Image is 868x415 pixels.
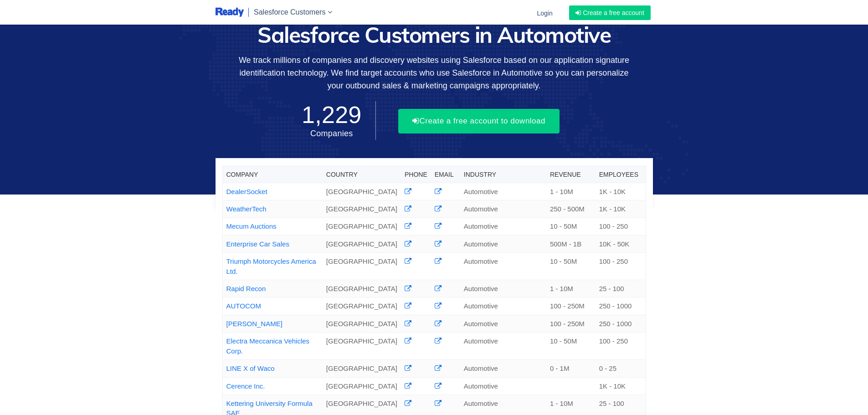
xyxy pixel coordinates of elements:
a: Mecum Auctions [226,222,277,230]
a: WeatherTech [226,205,267,213]
a: Triumph Motorcycles America Ltd. [226,257,316,275]
td: Automotive [460,200,546,217]
td: 250 - 1000 [596,297,646,315]
th: Company [222,166,323,183]
span: Companies [310,129,353,138]
td: [GEOGRAPHIC_DATA] [323,183,401,200]
a: Rapid Recon [226,285,266,292]
td: 100 - 250M [546,315,596,332]
td: [GEOGRAPHIC_DATA] [323,218,401,235]
td: [GEOGRAPHIC_DATA] [323,297,401,315]
td: 0 - 1M [546,360,596,377]
td: Automotive [460,280,546,297]
span: Salesforce Customers [254,8,325,16]
td: 1 - 10M [546,280,596,297]
img: logo [216,7,244,18]
td: 10 - 50M [546,218,596,235]
td: [GEOGRAPHIC_DATA] [323,315,401,332]
td: [GEOGRAPHIC_DATA] [323,200,401,217]
h1: Salesforce Customers in Automotive [216,23,653,47]
td: Automotive [460,297,546,315]
a: LINE X of Waco [226,364,275,372]
td: Automotive [460,377,546,395]
td: 25 - 100 [596,280,646,297]
a: Cerence Inc. [226,382,265,390]
td: 0 - 25 [596,360,646,377]
td: [GEOGRAPHIC_DATA] [323,253,401,280]
td: [GEOGRAPHIC_DATA] [323,360,401,377]
th: Industry [460,166,546,183]
td: Automotive [460,235,546,252]
td: Automotive [460,218,546,235]
td: Automotive [460,315,546,332]
td: [GEOGRAPHIC_DATA] [323,235,401,252]
a: Login [531,1,558,25]
th: Country [323,166,401,183]
td: Automotive [460,360,546,377]
td: 1 - 10M [546,183,596,200]
th: Revenue [546,166,596,183]
td: 100 - 250M [546,297,596,315]
td: [GEOGRAPHIC_DATA] [323,377,401,395]
td: 1K - 10K [596,200,646,217]
td: 500M - 1B [546,235,596,252]
td: 10 - 50M [546,333,596,360]
td: 100 - 250 [596,333,646,360]
td: [GEOGRAPHIC_DATA] [323,333,401,360]
td: 10 - 50M [546,253,596,280]
td: 250 - 500M [546,200,596,217]
button: Create a free account to download [398,109,560,133]
td: 1K - 10K [596,183,646,200]
a: Electra Meccanica Vehicles Corp. [226,337,310,354]
td: [GEOGRAPHIC_DATA] [323,280,401,297]
td: Automotive [460,253,546,280]
td: Automotive [460,183,546,200]
th: Email [431,166,460,183]
td: 100 - 250 [596,253,646,280]
span: Login [537,10,552,17]
a: [PERSON_NAME] [226,320,282,328]
th: Phone [401,166,431,183]
th: Employees [596,166,646,183]
td: 1K - 10K [596,377,646,395]
a: Create a free account [569,5,651,20]
td: 250 - 1000 [596,315,646,332]
a: DealerSocket [226,188,267,195]
span: 1,229 [302,102,362,128]
a: Enterprise Car Sales [226,240,289,248]
td: 100 - 250 [596,218,646,235]
a: AUTOCOM [226,302,261,310]
td: Automotive [460,333,546,360]
td: 10K - 50K [596,235,646,252]
p: We track millions of companies and discovery websites using Salesforce based on our application s... [216,54,653,92]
